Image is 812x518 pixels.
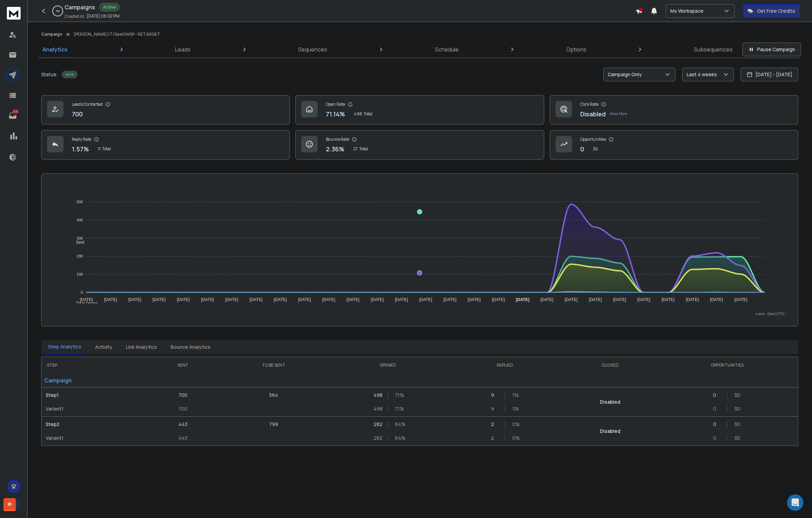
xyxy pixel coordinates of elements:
tspan: [DATE] [710,297,723,302]
button: Step Analytics [44,339,85,355]
div: @ [3,498,16,511]
p: Schedule [435,45,459,54]
span: Total [364,111,373,117]
p: Variant 1 [46,405,144,412]
p: $ 0 [593,146,598,152]
p: Open Rate [326,102,345,107]
th: SENT [148,357,218,373]
p: 2 [491,435,498,441]
tspan: 300 [77,236,83,240]
span: 498 [354,111,362,117]
a: Sequences [294,41,331,58]
tspan: [DATE] [274,297,287,302]
p: Click Rate [580,102,598,107]
p: 71 % [395,392,402,399]
p: $ 0 [734,405,741,412]
p: [DATE] 06:02 PM [87,13,119,19]
tspan: [DATE] [201,297,214,302]
a: Analytics [38,41,72,58]
p: 64 % [395,421,402,428]
div: Open Intercom Messenger [787,494,803,511]
p: $ 0 [734,435,741,441]
p: 498 [374,405,380,412]
span: 11 [98,146,101,152]
p: Sequences [298,45,327,54]
p: 1 % [512,392,519,399]
p: Step 1 [46,392,144,399]
tspan: 100 [77,272,83,276]
p: 9 [491,392,498,399]
th: REPLIED [446,357,563,373]
tspan: [DATE] [250,297,263,302]
p: 799 [269,421,278,428]
p: 71 % [395,405,402,412]
p: Variant 1 [46,435,144,441]
tspan: [DATE] [80,297,93,302]
p: 1572 [13,109,18,114]
tspan: [DATE] [662,297,675,302]
button: Link Analytics [122,339,161,355]
tspan: [DATE] [686,297,699,302]
tspan: [DATE] [153,297,166,302]
tspan: [DATE] [395,297,408,302]
p: 0 [713,421,720,428]
tspan: 0 [81,290,83,295]
p: 2 % [56,9,60,13]
p: 0 [580,144,584,154]
span: 27 [353,146,358,152]
p: 443 [179,421,187,428]
p: Campaign Only [608,71,644,78]
th: OPENED [329,357,446,373]
a: Click RateDisabledKnow More [550,95,798,125]
p: Disabled [580,109,606,119]
div: Active [99,3,120,12]
p: 64 % [395,435,402,441]
p: 2.36 % [326,144,344,154]
tspan: [DATE] [516,297,530,302]
button: Bounce Analytics [167,339,215,355]
tspan: [DATE] [346,297,359,302]
a: Subsequences [690,41,737,58]
p: Created At: [65,14,85,19]
a: Options [562,41,591,58]
tspan: 400 [77,218,83,222]
tspan: [DATE] [734,297,747,302]
p: Status: [41,71,58,78]
p: Analytics [43,45,68,54]
p: Know More [610,111,627,117]
tspan: [DATE] [371,297,384,302]
p: Reply Rate [72,137,91,142]
tspan: [DATE] [492,297,505,302]
p: Leads Contacted [72,102,103,107]
p: 0 % [512,421,519,428]
a: Opportunities0$0 [550,130,798,160]
tspan: [DATE] [638,297,651,302]
p: 0 % [512,435,519,441]
p: 443 [179,435,187,441]
p: Last 4 weeks [687,71,720,78]
p: 282 [374,435,380,441]
p: Step 2 [46,421,144,428]
a: Leads Contacted700 [41,95,290,125]
tspan: [DATE] [128,297,141,302]
p: 700 [179,405,187,412]
p: Disabled [599,399,620,405]
p: 1.57 % [72,144,89,154]
th: CLICKED [563,357,656,373]
tspan: [DATE] [177,297,190,302]
button: J [7,497,21,511]
tspan: [DATE] [226,297,239,302]
p: Options [566,45,586,54]
p: Get Free Credits [757,8,795,14]
span: Total [359,146,368,152]
p: Bounce Rate [326,137,349,142]
p: My Workspace [670,8,706,14]
a: Leads [171,41,195,58]
button: [DATE] - [DATE] [741,68,798,81]
tspan: [DATE] [613,297,626,302]
p: $ 0 [734,421,741,428]
button: Campaign [41,32,62,37]
tspan: [DATE] [104,297,117,302]
tspan: [DATE] [322,297,335,302]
